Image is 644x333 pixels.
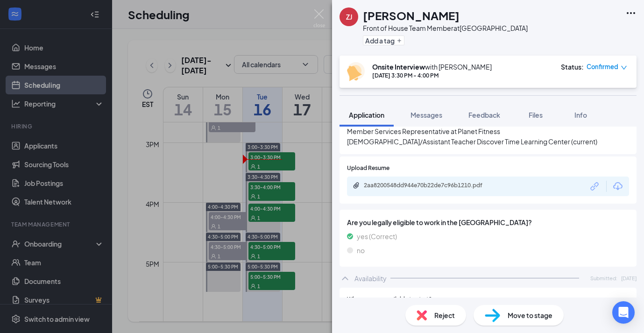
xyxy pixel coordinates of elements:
[347,164,389,173] span: Upload Resume
[574,111,587,119] span: Info
[396,38,402,43] svg: Plus
[621,274,637,282] span: [DATE]
[561,62,584,71] div: Status :
[468,111,500,119] span: Feedback
[346,12,352,21] div: ZJ
[372,62,492,71] div: with [PERSON_NAME]
[434,310,455,320] span: Reject
[357,245,365,255] span: no
[364,182,495,189] div: 2aa8200548dd944e70b22de7c96b1210.pdf
[587,62,618,71] span: Confirmed
[347,217,629,227] span: Are you legally eligible to work in the [GEOGRAPHIC_DATA]?
[372,71,492,79] div: [DATE] 3:30 PM - 4:00 PM
[340,273,351,284] svg: ChevronUp
[353,182,360,189] svg: Paperclip
[372,63,425,71] b: Onsite Interview
[363,35,404,45] button: PlusAdd a tag
[363,7,460,23] h1: [PERSON_NAME]
[508,310,552,320] span: Move to stage
[625,7,637,19] svg: Ellipses
[589,180,601,192] svg: Link
[363,23,528,33] div: Front of House Team Member at [GEOGRAPHIC_DATA]
[357,231,397,241] span: yes (Correct)
[612,301,635,324] div: Open Intercom Messenger
[612,181,623,192] svg: Download
[621,64,627,71] span: down
[353,182,504,191] a: Paperclip2aa8200548dd944e70b22de7c96b1210.pdf
[347,116,629,147] span: Shift Leader/Trainer at [DEMOGRAPHIC_DATA]- Fil-A Member Services Representative at Planet Fitnes...
[354,274,387,283] div: Availability
[529,111,543,119] span: Files
[347,295,432,304] span: When are you available to start?
[349,111,384,119] span: Application
[410,111,442,119] span: Messages
[590,274,617,282] span: Submitted:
